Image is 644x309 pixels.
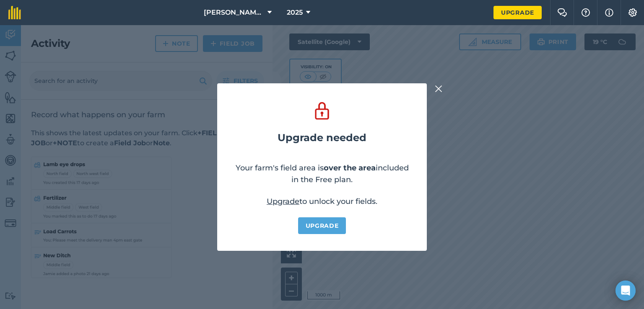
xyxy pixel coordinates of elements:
[581,8,591,17] img: A question mark icon
[324,163,376,173] strong: over the area
[267,197,299,206] a: Upgrade
[493,6,542,19] a: Upgrade
[557,8,567,17] img: Two speech bubbles overlapping with the left bubble in the forefront
[204,8,264,18] span: [PERSON_NAME] & Sons
[298,217,346,234] a: Upgrade
[435,84,442,94] img: svg+xml;base64,PHN2ZyB4bWxucz0iaHR0cDovL3d3dy53My5vcmcvMjAwMC9zdmciIHdpZHRoPSIyMiIgaGVpZ2h0PSIzMC...
[278,132,366,144] h2: Upgrade needed
[8,6,21,19] img: fieldmargin Logo
[615,281,636,301] div: Open Intercom Messenger
[628,8,638,17] img: A cog icon
[287,8,303,18] span: 2025
[605,8,613,18] img: svg+xml;base64,PHN2ZyB4bWxucz0iaHR0cDovL3d3dy53My5vcmcvMjAwMC9zdmciIHdpZHRoPSIxNyIgaGVpZ2h0PSIxNy...
[234,162,410,185] p: Your farm's field area is included in the Free plan.
[267,196,377,207] p: to unlock your fields.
